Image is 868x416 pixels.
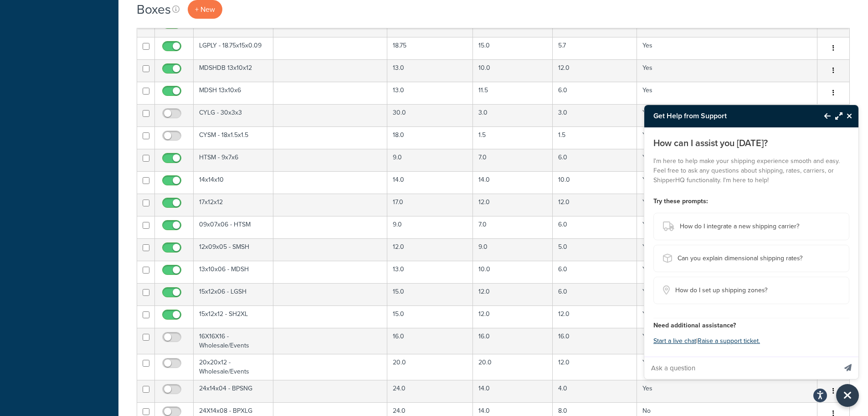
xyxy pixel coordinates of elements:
[637,354,817,380] td: Yes
[675,284,767,297] span: How do I set up shipping zones?
[473,126,553,149] td: 1.5
[553,171,637,194] td: 10.0
[387,261,473,283] td: 13.0
[387,328,473,354] td: 16.0
[637,305,817,328] td: Yes
[637,37,817,59] td: Yes
[637,380,817,402] td: Yes
[387,82,473,104] td: 13.0
[194,305,273,328] td: 15x12x12 - SH2XL
[387,283,473,305] td: 15.0
[637,238,817,261] td: Yes
[553,380,637,402] td: 4.0
[473,171,553,194] td: 14.0
[387,305,473,328] td: 15.0
[653,137,849,149] p: How can I assist you [DATE]?
[387,149,473,171] td: 9.0
[387,59,473,82] td: 13.0
[553,82,637,104] td: 6.0
[637,126,817,149] td: Yes
[194,126,273,149] td: CYSM - 18x1.5x1.5
[194,216,273,238] td: 09x07x06 - HTSM
[653,196,849,206] h4: Try these prompts:
[553,194,637,216] td: 12.0
[637,261,817,283] td: Yes
[387,126,473,149] td: 18.0
[637,328,817,354] td: Yes
[194,104,273,126] td: CYLG - 30x3x3
[637,194,817,216] td: Yes
[553,37,637,59] td: 5.7
[644,357,837,379] input: Ask a question
[473,194,553,216] td: 12.0
[637,82,817,104] td: Yes
[473,380,553,402] td: 14.0
[387,194,473,216] td: 17.0
[473,283,553,305] td: 12.0
[387,354,473,380] td: 20.0
[698,336,760,346] a: Raise a support ticket.
[473,82,553,104] td: 11.5
[473,328,553,354] td: 16.0
[653,335,849,348] p: |
[553,216,637,238] td: 6.0
[553,261,637,283] td: 6.0
[653,156,849,185] p: I'm here to help make your shipping experience smooth and easy. Feel free to ask any questions ab...
[637,283,817,305] td: Yes
[653,335,696,348] button: Start a live chat
[194,171,273,194] td: 14x14x10
[815,105,831,126] button: Back to Resource Center
[194,82,273,104] td: MDSH 13x10x6
[553,305,637,328] td: 12.0
[553,238,637,261] td: 5.0
[473,59,553,82] td: 10.0
[473,37,553,59] td: 15.0
[831,105,842,126] button: Maximize Resource Center
[680,220,799,233] span: How do I integrate a new shipping carrier?
[637,171,817,194] td: Yes
[842,111,858,121] button: Close Resource Center
[194,37,273,59] td: LGPLY - 18.75x15x0.09
[195,4,215,15] span: + New
[387,380,473,402] td: 24.0
[194,354,273,380] td: 20x20x12 - Wholesale/Events
[553,59,637,82] td: 12.0
[644,105,815,127] h3: Get Help from Support
[473,261,553,283] td: 10.0
[387,37,473,59] td: 18.75
[653,245,849,272] button: Can you explain dimensional shipping rates?
[194,328,273,354] td: 16X16X16 - Wholesale/Events
[653,321,849,330] h4: Need additional assistance?
[194,149,273,171] td: HTSM - 9x7x6
[637,59,817,82] td: Yes
[473,149,553,171] td: 7.0
[387,216,473,238] td: 9.0
[473,216,553,238] td: 7.0
[553,149,637,171] td: 6.0
[637,216,817,238] td: Yes
[678,252,802,265] span: Can you explain dimensional shipping rates?
[194,238,273,261] td: 12x09x05 - SMSH
[837,357,858,379] button: Send message
[553,104,637,126] td: 3.0
[553,283,637,305] td: 6.0
[194,283,273,305] td: 15x12x06 - LGSH
[473,305,553,328] td: 12.0
[653,213,849,240] button: How do I integrate a new shipping carrier?
[194,194,273,216] td: 17x12x12
[553,126,637,149] td: 1.5
[553,354,637,380] td: 12.0
[194,261,273,283] td: 13x10x06 - MDSH
[473,104,553,126] td: 3.0
[387,104,473,126] td: 30.0
[637,149,817,171] td: Yes
[653,277,849,304] button: How do I set up shipping zones?
[387,171,473,194] td: 14.0
[194,59,273,82] td: MDSHDB 13x10x12
[637,104,817,126] td: Yes
[194,380,273,402] td: 24x14x04 - BPSNG
[473,354,553,380] td: 20.0
[387,238,473,261] td: 12.0
[137,0,171,18] h1: Boxes
[473,238,553,261] td: 9.0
